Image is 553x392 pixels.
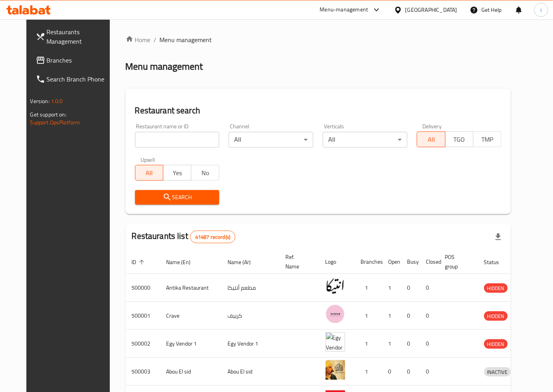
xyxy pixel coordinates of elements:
[191,165,219,181] button: No
[229,132,313,148] div: All
[141,157,155,163] label: Upsell
[141,192,213,202] span: Search
[30,51,119,70] a: Branches
[30,22,119,51] a: Restaurants Management
[401,330,420,358] td: 0
[484,367,511,377] div: INACTIVE
[473,131,501,147] button: TMP
[382,330,401,358] td: 1
[477,134,498,145] span: TMP
[166,167,188,179] span: Yes
[126,302,160,330] td: 500001
[401,250,420,274] th: Busy
[47,74,113,84] span: Search Branch Phone
[222,358,279,386] td: Abou El sid
[420,274,439,302] td: 0
[484,312,508,321] span: HIDDEN
[484,284,508,293] span: HIDDEN
[160,358,222,386] td: Abou El sid
[355,330,382,358] td: 1
[420,302,439,330] td: 0
[126,60,203,73] h2: Menu management
[319,250,355,274] th: Logo
[135,190,220,205] button: Search
[126,274,160,302] td: 500000
[422,124,442,129] label: Delivery
[47,55,113,65] span: Branches
[30,117,80,128] a: Support.OpsPlatform
[222,302,279,330] td: كرييف
[401,302,420,330] td: 0
[126,330,160,358] td: 500002
[484,368,511,377] span: INACTIVE
[135,105,502,116] h2: Restaurant search
[160,330,222,358] td: Egy Vendor 1
[126,35,511,44] nav: breadcrumb
[382,302,401,330] td: 1
[126,35,151,44] a: Home
[30,109,67,120] span: Get support on:
[420,134,442,145] span: All
[126,358,160,386] td: 500003
[484,257,510,267] span: Status
[194,167,216,179] span: No
[401,358,420,386] td: 0
[30,96,50,106] span: Version:
[160,302,222,330] td: Crave
[489,227,508,246] div: Export file
[132,230,236,243] h2: Restaurants list
[163,165,191,181] button: Yes
[540,6,542,14] span: i
[445,131,473,147] button: TGO
[326,332,345,352] img: Egy Vendor 1
[326,276,345,296] img: Antika Restaurant
[484,340,508,349] span: HIDDEN
[286,252,310,271] span: Ref. Name
[166,257,201,267] span: Name (En)
[160,274,222,302] td: Antika Restaurant
[417,131,445,147] button: All
[420,358,439,386] td: 0
[320,5,368,15] div: Menu-management
[445,252,468,271] span: POS group
[160,35,212,44] span: Menu management
[154,35,157,44] li: /
[222,330,279,358] td: Egy Vendor 1
[47,27,113,46] span: Restaurants Management
[382,358,401,386] td: 0
[405,6,457,14] div: [GEOGRAPHIC_DATA]
[326,304,345,324] img: Crave
[190,231,235,243] div: Total records count
[382,250,401,274] th: Open
[135,132,220,148] input: Search for restaurant name or ID..
[323,132,407,148] div: All
[190,233,235,241] span: 41487 record(s)
[132,257,147,267] span: ID
[135,165,163,181] button: All
[30,70,119,89] a: Search Branch Phone
[355,250,382,274] th: Branches
[382,274,401,302] td: 1
[355,358,382,386] td: 1
[401,274,420,302] td: 0
[51,96,63,106] span: 1.0.0
[355,302,382,330] td: 1
[420,330,439,358] td: 0
[228,257,261,267] span: Name (Ar)
[139,167,160,179] span: All
[449,134,470,145] span: TGO
[222,274,279,302] td: مطعم أنتيكا
[326,360,345,380] img: Abou El sid
[420,250,439,274] th: Closed
[355,274,382,302] td: 1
